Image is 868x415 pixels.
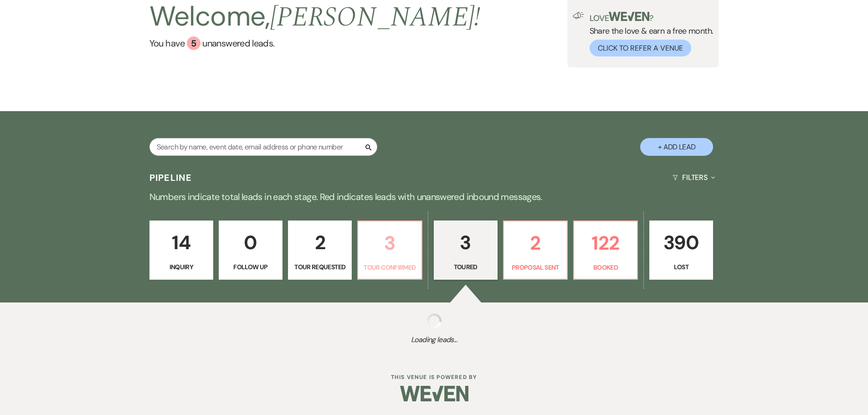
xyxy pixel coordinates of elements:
p: Tour Confirmed [364,262,416,272]
img: weven-logo-green.svg [609,12,649,21]
div: 5 [187,36,200,50]
a: 2Tour Requested [288,220,352,280]
p: Follow Up [225,262,277,272]
p: 3 [440,227,492,258]
p: 2 [294,227,346,258]
a: 3Tour Confirmed [357,220,422,280]
p: Tour Requested [294,262,346,272]
p: Proposal Sent [509,262,561,272]
span: Loading leads... [43,334,825,345]
a: 14Inquiry [149,220,213,280]
img: loud-speaker-illustration.svg [573,12,584,19]
a: You have 5 unanswered leads. [149,36,481,50]
button: Filters [669,165,719,190]
img: Weven Logo [400,378,468,410]
p: 14 [155,227,207,258]
h3: Pipeline [149,171,192,184]
a: 390Lost [649,220,713,280]
p: Inquiry [155,262,207,272]
button: Click to Refer a Venue [590,40,691,56]
p: 390 [655,227,707,258]
p: 0 [225,227,277,258]
p: Lost [655,262,707,272]
a: 3Toured [434,220,498,280]
a: 2Proposal Sent [503,220,568,280]
p: Numbers indicate total leads in each stage. Red indicates leads with unanswered inbound messages. [106,190,762,204]
p: Booked [580,262,632,272]
p: 3 [364,228,416,258]
a: 122Booked [573,220,638,280]
a: 0Follow Up [219,220,282,280]
div: Share the love & earn a free month. [584,12,714,56]
p: 2 [509,228,561,258]
p: Toured [440,262,492,272]
p: Love ? [590,12,714,22]
button: + Add Lead [640,138,713,156]
input: Search by name, event date, email address or phone number [149,138,377,156]
p: 122 [580,228,632,258]
img: loading spinner [427,313,442,328]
